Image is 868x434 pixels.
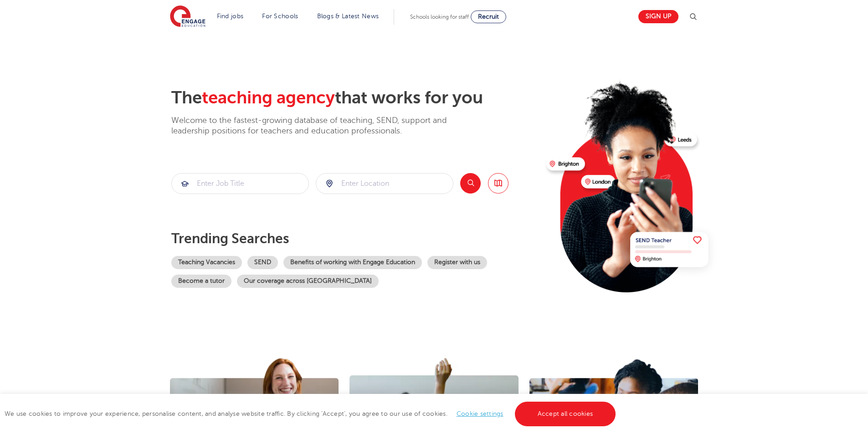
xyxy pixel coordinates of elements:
[460,173,481,194] button: Search
[172,174,308,194] input: Submit
[171,256,242,269] a: Teaching Vacancies
[171,173,309,194] div: Submit
[217,13,244,20] a: Find jobs
[283,256,422,269] a: Benefits of working with Engage Education
[316,173,453,194] div: Submit
[202,88,335,107] span: teaching agency
[171,230,539,247] p: Trending searches
[262,13,298,20] a: For Schools
[171,275,231,288] a: Become a tutor
[237,275,379,288] a: Our coverage across [GEOGRAPHIC_DATA]
[638,10,678,23] a: Sign up
[427,256,487,269] a: Register with us
[170,5,205,28] img: Engage Education
[316,174,453,194] input: Submit
[471,10,506,23] a: Recruit
[247,256,278,269] a: SEND
[478,13,499,20] span: Recruit
[410,14,469,20] span: Schools looking for staff
[457,410,503,417] a: Cookie settings
[171,87,539,108] h2: The that works for you
[171,115,472,137] p: Welcome to the fastest-growing database of teaching, SEND, support and leadership positions for t...
[515,402,616,426] a: Accept all cookies
[317,13,379,20] a: Blogs & Latest News
[5,410,618,417] span: We use cookies to improve your experience, personalise content, and analyse website traffic. By c...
